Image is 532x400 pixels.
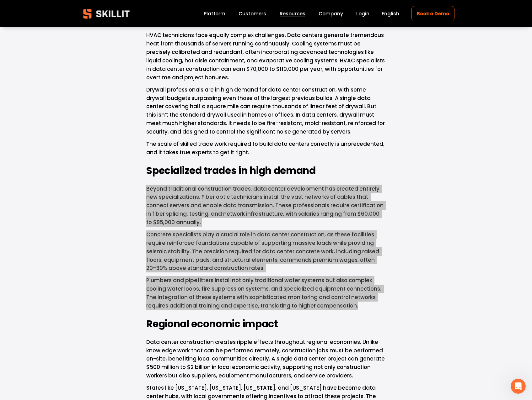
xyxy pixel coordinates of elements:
img: Skillit [78,4,135,23]
p: Plumbers and pipefitters install not only traditional water systems but also complex cooling wate... [146,276,386,310]
p: The scale of skilled trade work required to build data centers correctly is unprecedented, and it... [146,140,386,157]
iframe: Intercom live chat [511,379,526,394]
strong: Regional economic impact [146,317,278,331]
p: Concrete specialists play a crucial role in data center construction, as these facilities require... [146,230,386,272]
a: Company [319,9,343,18]
p: Beyond traditional construction trades, data center development has created entirely new speciali... [146,185,386,227]
p: Data center construction creates ripple effects throughout regional economies. Unlike knowledge w... [146,338,386,380]
div: language picker [382,9,399,18]
a: Customers [239,9,266,18]
p: Drywall professionals are in high demand for data center construction, with some drywall budgets ... [146,86,386,136]
a: folder dropdown [280,9,305,18]
a: Login [356,9,369,18]
p: HVAC technicians face equally complex challenges. Data centers generate tremendous heat from thou... [146,31,386,82]
a: Book a Demo [411,6,454,21]
span: Resources [280,10,305,17]
strong: Specialized trades in high demand [146,164,316,177]
span: English [382,10,399,17]
a: Platform [204,9,225,18]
